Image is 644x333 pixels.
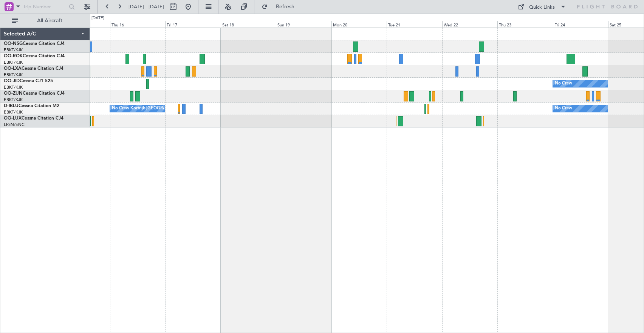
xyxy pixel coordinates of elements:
[4,122,25,127] a: LFSN/ENC
[4,72,23,78] a: EBKT/KJK
[110,21,166,28] div: Thu 16
[4,66,63,71] a: OO-LXACessna Citation CJ4
[331,21,387,28] div: Mon 20
[4,84,23,90] a: EBKT/KJK
[514,1,570,13] button: Quick Links
[4,66,22,71] span: OO-LXA
[4,91,65,96] a: OO-ZUNCessna Citation CJ4
[4,79,53,83] a: OO-JIDCessna CJ1 525
[4,116,22,121] span: OO-LUX
[165,21,221,28] div: Fri 17
[4,104,19,108] span: D-IBLU
[4,60,23,65] a: EBKT/KJK
[20,18,80,23] span: All Aircraft
[221,21,276,28] div: Sat 18
[23,1,67,12] input: Trip Number
[555,103,572,114] div: No Crew
[128,3,164,10] span: [DATE] - [DATE]
[442,21,498,28] div: Wed 22
[4,109,23,115] a: EBKT/KJK
[4,116,63,121] a: OO-LUXCessna Citation CJ4
[4,97,23,103] a: EBKT/KJK
[553,21,608,28] div: Fri 24
[4,79,20,83] span: OO-JID
[269,4,301,9] span: Refresh
[4,104,59,108] a: D-IBLUCessna Citation M2
[497,21,553,28] div: Thu 23
[4,91,23,96] span: OO-ZUN
[276,21,331,28] div: Sun 19
[555,78,572,89] div: No Crew
[258,1,303,13] button: Refresh
[529,4,555,11] div: Quick Links
[91,15,104,21] div: [DATE]
[8,15,82,27] button: All Aircraft
[112,103,190,114] div: No Crew Kortrijk-[GEOGRAPHIC_DATA]
[4,41,23,46] span: OO-NSG
[4,47,23,53] a: EBKT/KJK
[4,41,65,46] a: OO-NSGCessna Citation CJ4
[4,54,23,58] span: OO-ROK
[387,21,442,28] div: Tue 21
[4,54,65,58] a: OO-ROKCessna Citation CJ4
